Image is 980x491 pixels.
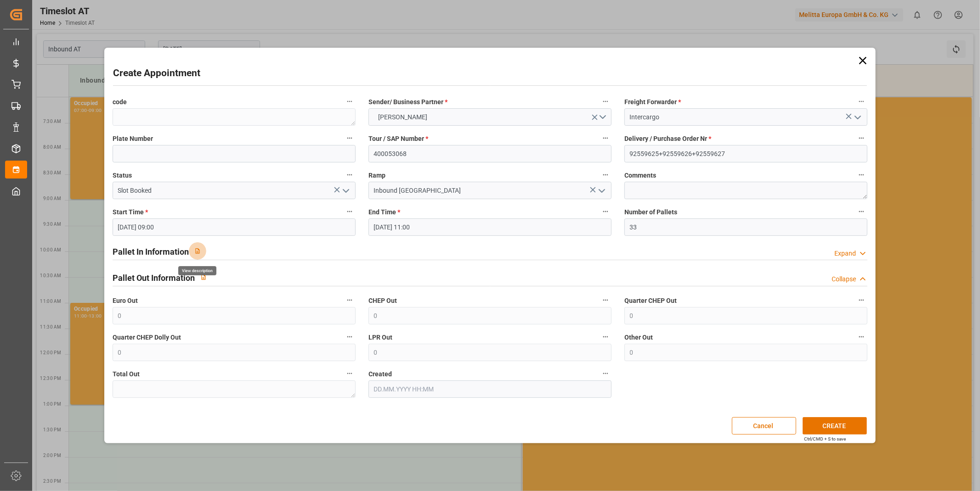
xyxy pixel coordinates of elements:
button: Other Out [855,331,867,343]
button: LPR Out [600,331,612,343]
button: View description [195,268,212,286]
span: Plate Number [113,134,153,144]
span: Start Time [113,207,148,217]
span: Euro Out [113,296,138,306]
h2: Pallet Out Information [113,272,195,284]
div: Ctrl/CMD + S to save [804,435,846,442]
button: Total Out [344,368,356,379]
button: CHEP Out [600,294,612,306]
h2: Create Appointment [113,66,200,81]
span: Status [113,171,132,180]
input: DD.MM.YYYY HH:MM [368,380,612,398]
span: code [113,97,127,107]
h2: Pallet In Information [113,245,189,258]
span: [PERSON_NAME] [374,112,432,122]
input: Type to search/select [368,182,612,199]
button: Start Time * [344,206,356,218]
button: Cancel [732,417,796,435]
span: Ramp [368,171,385,180]
button: open menu [595,184,608,198]
span: End Time [368,207,400,217]
button: Ramp [600,169,612,181]
button: CREATE [803,417,867,435]
span: LPR Out [368,333,392,342]
span: Quarter CHEP Out [624,296,677,306]
button: Delivery / Purchase Order Nr * [855,132,867,144]
button: Created [600,368,612,379]
button: Comments [855,169,867,181]
button: open menu [368,108,612,126]
div: Expand [834,249,856,258]
button: open menu [850,110,864,124]
button: Sender/ Business Partner * [600,95,612,107]
span: Tour / SAP Number [368,134,428,144]
button: Plate Number [344,132,356,144]
div: Collapse [832,274,856,284]
span: Freight Forwarder [624,97,681,107]
button: open menu [338,184,352,198]
input: Select Freight Forwarder [624,108,867,126]
input: Type to search/select [113,182,356,199]
span: Comments [624,171,656,180]
button: Status [344,169,356,181]
span: Delivery / Purchase Order Nr [624,134,711,144]
span: Other Out [624,333,653,342]
button: Quarter CHEP Dolly Out [344,331,356,343]
button: Freight Forwarder * [855,95,867,107]
button: End Time * [600,206,612,218]
button: Euro Out [344,294,356,306]
span: Quarter CHEP Dolly Out [113,333,181,342]
span: Number of Pallets [624,207,677,217]
span: Created [368,369,392,379]
button: Tour / SAP Number * [600,132,612,144]
span: Total Out [113,369,140,379]
span: Sender/ Business Partner [368,97,448,107]
button: Number of Pallets [855,206,867,218]
span: CHEP Out [368,296,397,306]
button: Quarter CHEP Out [855,294,867,306]
input: DD.MM.YYYY HH:MM [113,218,356,236]
input: DD.MM.YYYY HH:MM [368,218,612,236]
button: code [344,95,356,107]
